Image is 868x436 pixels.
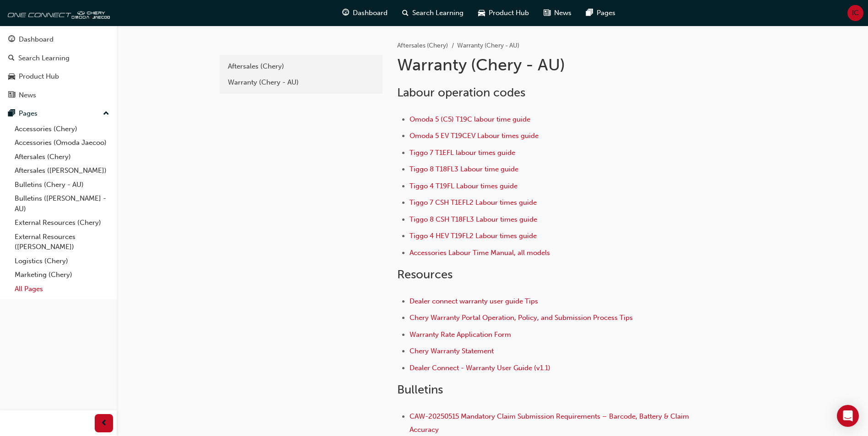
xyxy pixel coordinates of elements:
a: Accessories Labour Time Manual, all models [410,249,550,257]
li: Warranty (Chery - AU) [457,41,519,51]
div: Dashboard [19,34,54,45]
a: Chery Warranty Statement [410,347,494,355]
a: pages-iconPages [579,4,623,22]
span: News [554,8,571,18]
a: Aftersales (Chery) [11,150,113,164]
div: Pages [19,108,38,119]
span: Bulletins [397,383,443,397]
span: pages-icon [8,110,15,118]
span: Product Hub [489,8,529,18]
a: Dealer Connect - Warranty User Guide (v1.1) [410,364,550,372]
a: Tiggo 8 CSH T18FL3 Labour times guide [410,215,537,223]
span: IC [852,8,859,18]
a: Search Learning [4,50,113,67]
button: IC [847,5,863,21]
a: All Pages [11,282,113,296]
a: Tiggo 4 HEV T19FL2 Labour times guide [410,232,537,240]
div: News [19,90,36,101]
a: Accessories (Omoda Jaecoo) [11,136,113,150]
span: news-icon [544,7,550,19]
button: Pages [4,105,113,122]
a: Product Hub [4,68,113,85]
button: DashboardSearch LearningProduct HubNews [4,29,113,105]
a: Logistics (Chery) [11,254,113,268]
span: car-icon [8,73,15,81]
a: Marketing (Chery) [11,268,113,282]
a: Accessories (Chery) [11,122,113,136]
span: Search Learning [412,8,464,18]
a: External Resources (Chery) [11,216,113,230]
span: Labour operation codes [397,85,525,100]
span: prev-icon [101,418,108,429]
a: Aftersales (Chery) [223,58,379,74]
a: car-iconProduct Hub [471,4,536,22]
span: guage-icon [342,7,349,19]
span: guage-icon [8,36,15,44]
div: Search Learning [18,53,70,64]
a: Bulletins ([PERSON_NAME] - AU) [11,191,113,216]
span: up-icon [103,108,109,120]
a: CAW-20250515 Mandatory Claim Submission Requirements – Barcode, Battery & Claim Accuracy [410,412,691,434]
a: Tiggo 7 CSH T1EFL2 Labour times guide [410,198,537,207]
span: search-icon [8,54,15,63]
a: Dealer connect warranty user guide Tips [410,297,538,305]
div: Aftersales (Chery) [228,61,374,72]
a: search-iconSearch Learning [395,4,471,22]
a: Bulletins (Chery - AU) [11,178,113,192]
span: Pages [597,8,615,18]
span: car-icon [478,7,485,19]
a: Dashboard [4,31,113,48]
span: Resources [397,267,453,282]
a: Aftersales (Chery) [397,42,448,49]
a: News [4,87,113,104]
a: Aftersales ([PERSON_NAME]) [11,164,113,178]
div: Open Intercom Messenger [837,405,859,427]
a: Tiggo 4 T19FL Labour times guide [410,182,518,190]
a: guage-iconDashboard [335,4,395,22]
span: pages-icon [586,7,593,19]
a: Chery Warranty Portal Operation, Policy, and Submission Process Tips [410,314,633,322]
span: search-icon [402,7,409,19]
a: Warranty (Chery - AU) [223,74,379,90]
a: Omoda 5 (C5) T19C labour time guide [410,115,530,123]
div: Product Hub [19,71,59,82]
a: news-iconNews [536,4,579,22]
a: Warranty Rate Application Form [410,330,511,339]
div: Warranty (Chery - AU) [228,77,374,88]
a: Tiggo 8 T18FL3 Labour time guide [410,165,518,173]
a: Omoda 5 EV T19CEV Labour times guide [410,132,539,140]
span: Dashboard [353,8,388,18]
a: Tiggo 7 T1EFL labour times guide [410,149,515,157]
h1: Warranty (Chery - AU) [397,55,697,75]
img: oneconnect [5,4,110,22]
span: news-icon [8,91,15,100]
a: External Resources ([PERSON_NAME]) [11,230,113,254]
